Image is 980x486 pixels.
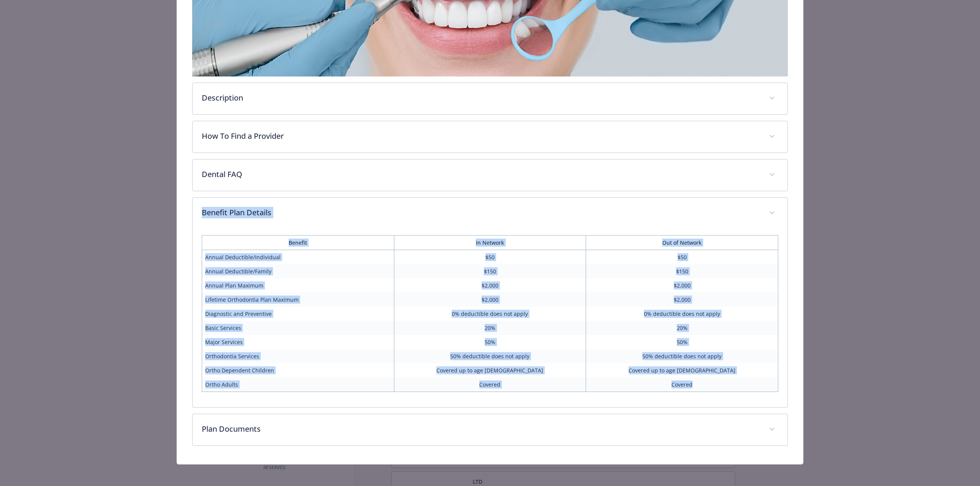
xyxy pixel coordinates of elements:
[586,264,778,278] td: $150
[193,121,787,153] div: How To Find a Provider
[586,236,778,250] th: Out of Network
[394,307,586,321] td: 0% deductible does not apply
[202,207,760,218] p: Benefit Plan Details
[193,159,787,191] div: Dental FAQ
[394,335,586,349] td: 50%
[202,363,394,377] td: Ortho Dependent Children
[202,349,394,363] td: Orthodontia Services
[394,293,586,307] td: $2,000
[193,198,787,229] div: Benefit Plan Details
[394,321,586,335] td: 20%
[586,349,778,363] td: 50% deductible does not apply
[193,414,787,445] div: Plan Documents
[394,250,586,265] td: $50
[394,349,586,363] td: 50% deductible does not apply
[202,92,760,104] p: Description
[394,363,586,377] td: Covered up to age [DEMOGRAPHIC_DATA]
[202,423,760,435] p: Plan Documents
[202,321,394,335] td: Basic Services
[394,278,586,293] td: $2,000
[202,307,394,321] td: Diagnostic and Preventive
[202,377,394,392] td: Ortho Adults
[202,169,760,180] p: Dental FAQ
[202,250,394,265] td: Annual Deductible/Individual
[394,264,586,278] td: $150
[586,363,778,377] td: Covered up to age [DEMOGRAPHIC_DATA]
[202,236,394,250] th: Benefit
[202,278,394,293] td: Annual Plan Maximum
[193,83,787,114] div: Description
[202,264,394,278] td: Annual Deductible/Family
[202,293,394,307] td: Lifetime Orthodontia Plan Maximum
[586,278,778,293] td: $2,000
[586,250,778,265] td: $50
[394,377,586,392] td: Covered
[394,236,586,250] th: In Network
[586,293,778,307] td: $2,000
[202,335,394,349] td: Major Services
[586,377,778,392] td: Covered
[202,130,760,142] p: How To Find a Provider
[586,307,778,321] td: 0% deductible does not apply
[193,229,787,407] div: Benefit Plan Details
[586,321,778,335] td: 20%
[586,335,778,349] td: 50%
